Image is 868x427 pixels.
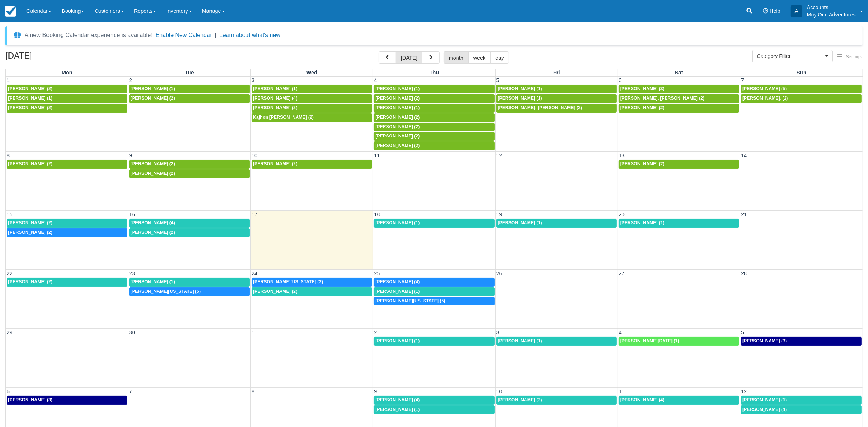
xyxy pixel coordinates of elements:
[131,289,201,294] span: [PERSON_NAME][US_STATE] (5)
[62,70,72,76] span: Mon
[7,278,127,287] a: [PERSON_NAME] (2)
[252,104,372,113] a: [PERSON_NAME] (2)
[496,104,617,113] a: [PERSON_NAME], [PERSON_NAME] (2)
[128,211,136,217] span: 16
[763,8,768,14] i: Help
[251,270,258,276] span: 24
[553,70,560,76] span: Fri
[131,86,175,91] span: [PERSON_NAME] (1)
[253,86,297,91] span: [PERSON_NAME] (1)
[7,160,127,169] a: [PERSON_NAME] (2)
[620,338,679,343] span: [PERSON_NAME][DATE] (1)
[375,289,420,294] span: [PERSON_NAME] (1)
[251,77,255,83] span: 3
[620,161,664,166] span: [PERSON_NAME] (2)
[396,51,422,64] button: [DATE]
[129,228,250,237] a: [PERSON_NAME] (2)
[741,85,862,93] a: [PERSON_NAME] (5)
[219,32,280,38] a: Learn about what's new
[375,397,420,402] span: [PERSON_NAME] (4)
[131,171,175,176] span: [PERSON_NAME] (2)
[741,405,862,414] a: [PERSON_NAME] (4)
[7,85,127,93] a: [PERSON_NAME] (2)
[740,389,748,394] span: 12
[6,211,13,217] span: 15
[619,160,739,169] a: [PERSON_NAME] (2)
[374,104,494,113] a: [PERSON_NAME] (1)
[741,337,862,346] a: [PERSON_NAME] (3)
[498,96,542,101] span: [PERSON_NAME] (1)
[129,287,250,296] a: [PERSON_NAME][US_STATE] (5)
[128,152,133,158] span: 9
[374,141,494,150] a: [PERSON_NAME] (2)
[498,105,582,110] span: [PERSON_NAME], [PERSON_NAME] (2)
[251,389,255,394] span: 8
[620,96,704,101] span: [PERSON_NAME], [PERSON_NAME] (2)
[740,152,748,158] span: 14
[618,389,625,394] span: 11
[185,70,194,76] span: Tue
[7,104,127,113] a: [PERSON_NAME] (2)
[375,105,420,110] span: [PERSON_NAME] (1)
[620,105,664,110] span: [PERSON_NAME] (2)
[375,96,420,101] span: [PERSON_NAME] (2)
[375,133,420,139] span: [PERSON_NAME] (2)
[374,297,494,306] a: [PERSON_NAME][US_STATE] (5)
[6,330,13,335] span: 29
[7,94,127,103] a: [PERSON_NAME] (1)
[253,279,323,284] span: [PERSON_NAME][US_STATE] (3)
[8,96,52,101] span: [PERSON_NAME] (1)
[429,70,439,76] span: Thu
[498,220,542,225] span: [PERSON_NAME] (1)
[374,85,494,93] a: [PERSON_NAME] (1)
[741,94,862,103] a: [PERSON_NAME], (2)
[128,330,136,335] span: 30
[757,52,823,60] span: Category Filter
[498,397,542,402] span: [PERSON_NAME] (2)
[131,161,175,166] span: [PERSON_NAME] (2)
[252,85,372,93] a: [PERSON_NAME] (1)
[375,115,420,120] span: [PERSON_NAME] (2)
[791,5,802,17] div: A
[742,338,787,343] span: [PERSON_NAME] (3)
[620,397,664,402] span: [PERSON_NAME] (4)
[373,152,380,158] span: 11
[375,220,420,225] span: [PERSON_NAME] (1)
[742,86,787,91] span: [PERSON_NAME] (5)
[619,337,739,346] a: [PERSON_NAME][DATE] (1)
[7,228,127,237] a: [PERSON_NAME] (2)
[373,211,380,217] span: 18
[252,278,372,287] a: [PERSON_NAME][US_STATE] (3)
[619,85,739,93] a: [PERSON_NAME] (3)
[742,96,788,101] span: [PERSON_NAME], (2)
[490,51,509,64] button: day
[375,124,420,129] span: [PERSON_NAME] (2)
[618,211,625,217] span: 20
[373,330,377,335] span: 2
[468,51,491,64] button: week
[618,330,622,335] span: 4
[496,152,503,158] span: 12
[374,113,494,122] a: [PERSON_NAME] (2)
[618,77,622,83] span: 6
[496,270,503,276] span: 26
[156,32,212,39] button: Enable New Calendar
[498,338,542,343] span: [PERSON_NAME] (1)
[620,86,664,91] span: [PERSON_NAME] (3)
[742,397,787,402] span: [PERSON_NAME] (1)
[251,211,258,217] span: 17
[128,77,133,83] span: 2
[620,220,664,225] span: [PERSON_NAME] (1)
[8,397,52,402] span: [PERSON_NAME] (3)
[374,219,494,228] a: [PERSON_NAME] (1)
[8,279,52,284] span: [PERSON_NAME] (2)
[833,52,866,62] button: Settings
[253,289,297,294] span: [PERSON_NAME] (2)
[131,230,175,235] span: [PERSON_NAME] (2)
[496,211,503,217] span: 19
[618,270,625,276] span: 27
[6,152,10,158] span: 8
[742,407,787,412] span: [PERSON_NAME] (4)
[675,70,683,76] span: Sat
[741,396,862,405] a: [PERSON_NAME] (1)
